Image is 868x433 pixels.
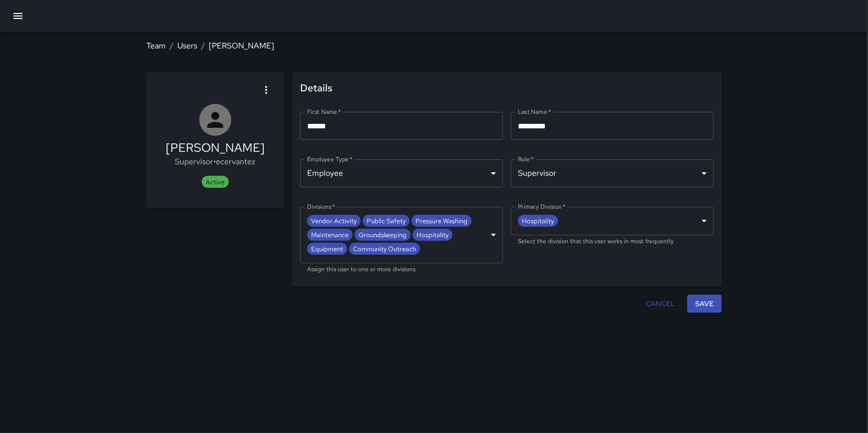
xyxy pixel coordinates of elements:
[511,159,714,187] div: Supervisor
[201,40,205,52] li: /
[687,295,722,313] button: Save
[307,243,347,255] span: Equipment
[355,229,411,241] span: Groundskeeping
[307,229,353,241] span: Maintenance
[413,229,452,241] span: Hospitality
[307,215,361,227] span: Vendor Activity
[307,155,353,163] label: Employee Type
[518,155,534,163] label: Role
[209,40,274,51] a: [PERSON_NAME]
[300,80,714,96] span: Details
[166,156,265,168] p: Supervisor • ecervantez
[518,237,707,247] p: Select the division that this user works in most frequently
[642,295,679,313] button: Cancel
[202,178,229,186] span: Active
[349,243,420,255] span: Community Outreach
[146,40,166,51] a: Team
[518,107,551,116] label: Last Name
[307,202,335,211] label: Divisions
[170,40,173,52] li: /
[307,265,496,275] p: Assign this user to one or more divisions
[412,215,471,227] span: Pressure Washing
[307,107,341,116] label: First Name
[300,159,503,187] div: Employee
[363,215,410,227] span: Public Safety
[518,202,565,211] label: Primary Division
[518,215,558,227] span: Hospitality
[177,40,197,51] a: Users
[166,140,265,156] h5: [PERSON_NAME]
